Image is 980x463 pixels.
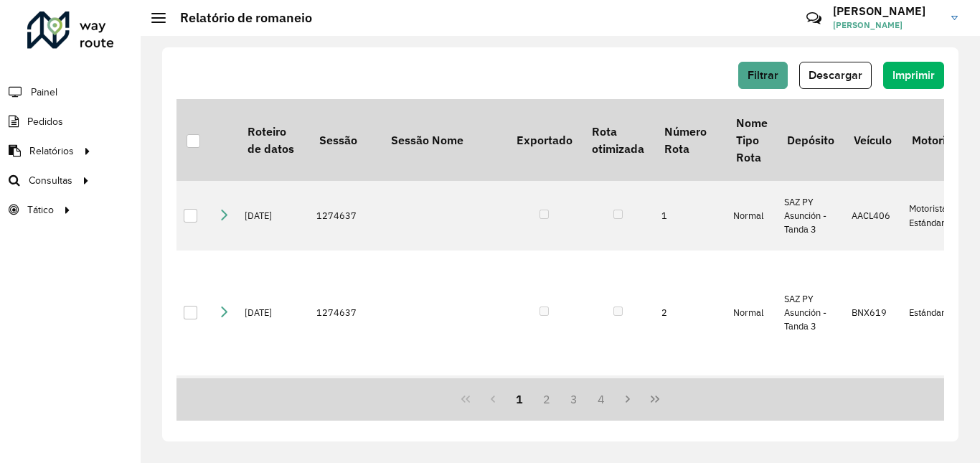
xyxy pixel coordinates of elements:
[309,181,381,251] td: 1274637
[560,385,588,413] button: 3
[844,181,902,251] td: AACL406
[902,181,971,251] td: Motorista Estándar 1
[726,181,777,251] td: Normal
[31,85,57,100] span: Painel
[777,181,844,251] td: SAZ PY Asunción - Tanda 3
[748,69,778,81] span: Filtrar
[237,375,309,431] td: [DATE]
[902,375,971,431] td: Estándar
[902,99,971,181] th: Motorista
[614,385,641,413] button: Página siguiente
[844,375,902,431] td: AALS547
[309,375,381,431] td: 1274637
[166,10,312,26] h2: Relatório de romaneio
[809,69,862,81] span: Descargar
[738,62,788,89] button: Filtrar
[641,385,669,413] button: Última página
[381,99,507,181] th: Sessão Nome
[892,69,935,81] span: Imprimir
[507,385,534,413] button: 1
[844,99,902,181] th: Veículo
[777,251,844,375] td: SAZ PY Asunción - Tanda 3
[654,251,726,375] td: 2
[902,251,971,375] td: Estándar
[29,144,74,159] span: Relatórios
[507,99,582,181] th: Exportado
[29,173,72,188] span: Consultas
[798,3,829,34] a: Contato Rápido
[309,251,381,375] td: 1274637
[654,99,726,181] th: Número Rota
[799,62,872,89] button: Descargar
[777,99,844,181] th: Depósito
[777,375,844,431] td: SAZ PY Asunción - Tanda 3
[654,181,726,251] td: 1
[533,385,560,413] button: 2
[237,99,309,181] th: Roteiro de datos
[27,114,63,129] span: Pedidos
[726,99,777,181] th: Nome Tipo Rota
[883,62,944,89] button: Imprimir
[237,181,309,251] td: [DATE]
[833,4,941,18] h3: [PERSON_NAME]
[726,375,777,431] td: Normal
[726,251,777,375] td: Normal
[588,385,615,413] button: 4
[237,251,309,375] td: [DATE]
[309,99,381,181] th: Sessão
[844,251,902,375] td: BNX619
[582,99,654,181] th: Rota otimizada
[654,375,726,431] td: 3
[833,19,941,32] span: [PERSON_NAME]
[27,202,54,218] span: Tático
